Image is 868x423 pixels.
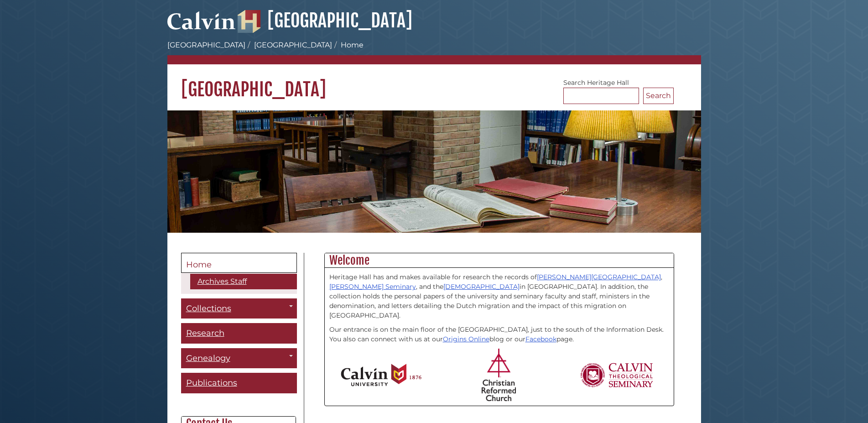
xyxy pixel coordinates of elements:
[167,64,701,101] h1: [GEOGRAPHIC_DATA]
[443,282,520,291] a: [DEMOGRAPHIC_DATA]
[325,253,674,268] h2: Welcome
[238,9,412,32] a: [GEOGRAPHIC_DATA]
[186,353,230,363] span: Genealogy
[181,323,297,344] a: Research
[443,335,489,343] a: Origins Online
[181,298,297,319] a: Collections
[254,41,332,49] a: [GEOGRAPHIC_DATA]
[181,253,297,273] a: Home
[329,325,669,344] p: Our entrance is on the main floor of the [GEOGRAPHIC_DATA], just to the south of the Information ...
[186,378,237,388] span: Publications
[580,363,654,387] img: Calvin Theological Seminary
[329,282,416,291] a: [PERSON_NAME] Seminary
[190,274,297,289] a: Archives Staff
[482,349,516,401] img: Christian Reformed Church
[643,88,674,104] button: Search
[167,41,245,49] a: [GEOGRAPHIC_DATA]
[181,348,297,369] a: Genealogy
[186,260,212,270] span: Home
[332,40,364,51] li: Home
[181,373,297,393] a: Publications
[167,40,701,64] nav: breadcrumb
[329,272,669,320] p: Heritage Hall has and makes available for research the records of , , and the in [GEOGRAPHIC_DATA...
[537,273,661,281] a: [PERSON_NAME][GEOGRAPHIC_DATA]
[525,335,556,343] a: Facebook
[167,7,236,33] img: Calvin
[167,21,236,29] a: Calvin University
[238,10,260,33] img: Hekman Library Logo
[186,303,231,313] span: Collections
[341,364,421,386] img: Calvin University
[186,328,224,338] span: Research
